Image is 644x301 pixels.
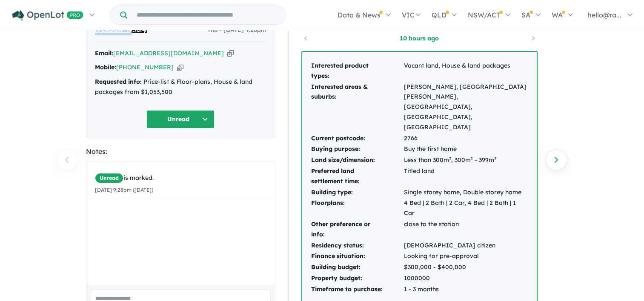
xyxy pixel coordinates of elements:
[95,77,266,97] div: Price-list & Floor-plans, House & land packages from $1,053,500
[95,78,142,85] strong: Requested info:
[95,173,273,183] div: is marked.
[404,187,528,198] td: Single storey home, Double storey home
[311,251,404,262] td: Finance situation:
[404,155,528,166] td: Less than 300m², 300m² - 399m²
[311,166,404,187] td: Preferred land settlement time:
[311,240,404,251] td: Residency status:
[311,198,404,219] td: Floorplans:
[129,6,283,24] input: Try estate name, suburb, builder or developer
[95,63,116,71] strong: Mobile:
[404,251,528,262] td: Looking for pre-approval
[404,133,528,144] td: 2766
[311,284,404,295] td: Timeframe to purchase:
[404,198,528,219] td: 4 Bed | 2 Bath | 2 Car, 4 Bed | 2 Bath | 1 Car
[404,60,528,82] td: Vacant land, House & land packages
[404,262,528,273] td: $300,000 - $400,000
[404,144,528,155] td: Buy the first home
[311,60,404,82] td: Interested product types:
[146,110,215,128] button: Unread
[12,10,83,21] img: Openlot PRO Logo White
[311,133,404,144] td: Current postcode:
[116,63,174,71] a: [PHONE_NUMBER]
[404,219,528,240] td: close to the station
[311,144,404,155] td: Buying purpose:
[311,155,404,166] td: Land size/dimension:
[113,49,224,57] a: [EMAIL_ADDRESS][DOMAIN_NAME]
[404,240,528,251] td: [DEMOGRAPHIC_DATA] citizen
[177,63,183,72] button: Copy
[404,273,528,284] td: 1000000
[311,219,404,240] td: Other preference or info:
[404,82,528,133] td: [PERSON_NAME], [GEOGRAPHIC_DATA][PERSON_NAME], [GEOGRAPHIC_DATA], [GEOGRAPHIC_DATA], [GEOGRAPHIC_...
[404,284,528,295] td: 1 - 3 months
[587,11,621,19] span: hello@ra...
[311,187,404,198] td: Building type:
[86,146,275,157] div: Notes:
[95,187,153,193] small: [DATE] 9:28pm ([DATE])
[227,49,234,58] button: Copy
[311,82,404,133] td: Interested areas & suburbs:
[311,273,404,284] td: Property budget:
[404,166,528,187] td: Titled land
[311,262,404,273] td: Building budget:
[95,49,113,57] strong: Email:
[95,173,123,183] span: Unread
[383,34,455,43] a: 10 hours ago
